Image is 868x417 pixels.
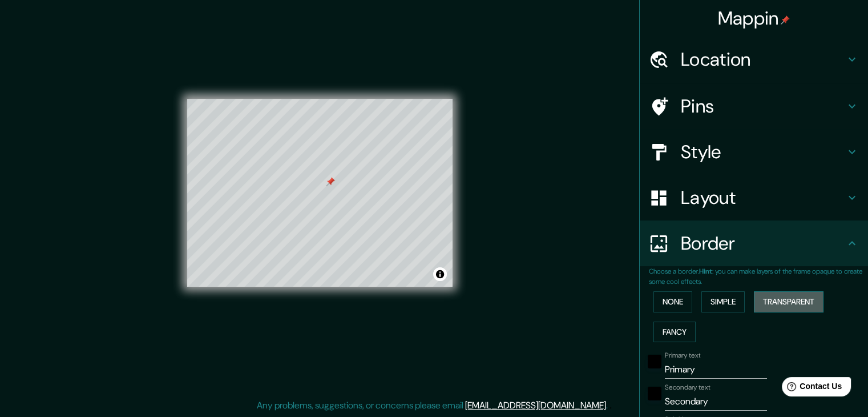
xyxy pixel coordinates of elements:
[681,141,845,163] h4: Style
[718,7,790,30] h4: Mappin
[433,267,447,281] button: Toggle attribution
[781,15,790,25] img: pin-icon.png
[665,351,700,360] label: Primary text
[648,387,661,400] button: black
[257,399,608,412] p: Any problems, suggestions, or concerns please email .
[681,48,845,71] h4: Location
[608,399,609,412] div: .
[653,322,696,343] button: Fancy
[648,355,661,368] button: black
[665,383,710,392] label: Secondary text
[640,220,868,266] div: Border
[681,232,845,255] h4: Border
[754,291,823,312] button: Transparent
[640,37,868,82] div: Location
[649,266,868,287] p: Choose a border. : you can make layers of the frame opaque to create some cool effects.
[465,399,606,411] a: [EMAIL_ADDRESS][DOMAIN_NAME]
[681,186,845,209] h4: Layout
[609,399,612,412] div: .
[681,95,845,118] h4: Pins
[640,83,868,129] div: Pins
[701,291,745,312] button: Simple
[699,267,712,276] b: Hint
[640,129,868,175] div: Style
[640,175,868,220] div: Layout
[766,372,855,404] iframe: Help widget launcher
[653,291,692,312] button: None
